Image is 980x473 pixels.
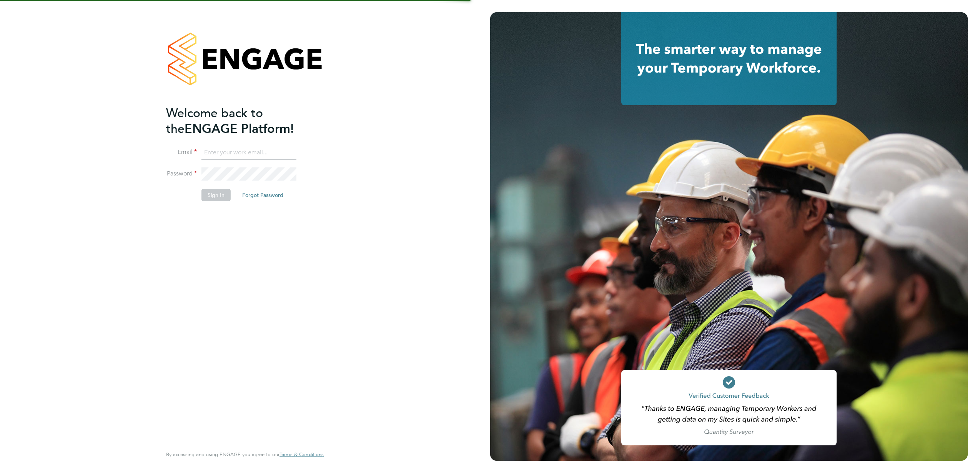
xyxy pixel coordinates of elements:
h2: ENGAGE Platform! [166,105,316,137]
a: Terms & Conditions [280,451,324,458]
label: Password [166,170,197,178]
span: By accessing and using ENGAGE you agree to our [166,451,324,458]
label: Email [166,148,197,156]
span: Terms & Conditions [280,451,324,458]
span: Welcome back to the [166,106,263,136]
input: Enter your work email... [201,146,296,160]
button: Sign In [201,189,231,201]
button: Forgot Password [236,189,290,201]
